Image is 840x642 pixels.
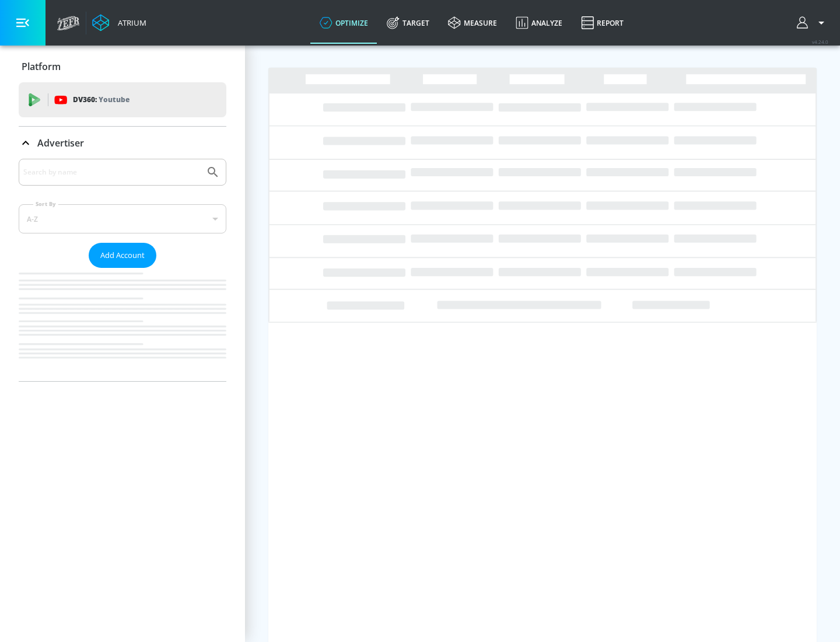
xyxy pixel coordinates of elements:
a: measure [439,2,506,44]
a: Report [572,2,633,44]
div: Advertiser [19,159,226,381]
a: optimize [310,2,377,44]
div: Platform [19,50,226,83]
p: Platform [22,60,61,73]
p: DV360: [73,93,129,106]
div: DV360: Youtube [19,82,226,117]
nav: list of Advertiser [19,268,226,381]
a: Target [377,2,439,44]
span: v 4.24.0 [812,39,828,45]
input: Search by name [23,165,200,180]
div: A-Z [19,204,226,233]
p: Advertiser [37,137,84,149]
p: Youtube [99,93,129,106]
span: Add Account [100,249,145,262]
div: Atrium [113,18,146,28]
label: Sort By [33,200,58,208]
a: Atrium [92,14,146,32]
button: Add Account [89,243,156,268]
div: Advertiser [19,127,226,159]
a: Analyze [506,2,572,44]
